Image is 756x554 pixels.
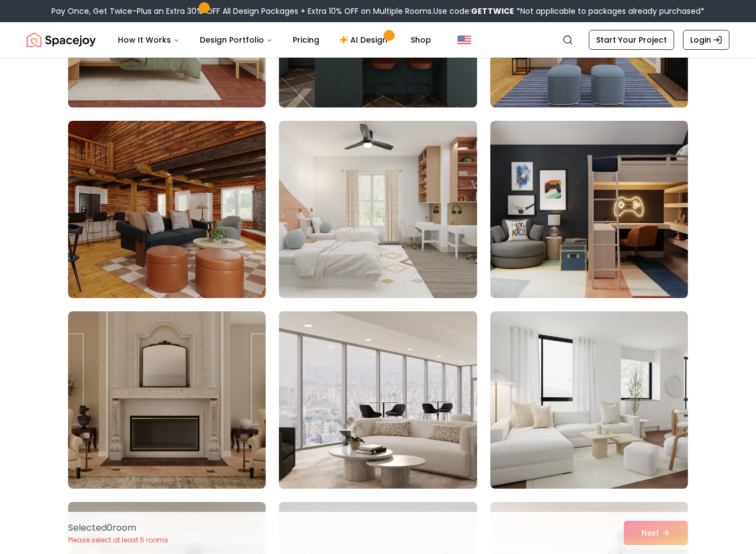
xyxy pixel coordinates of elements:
button: Design Portfolio [191,29,282,51]
button: How It Works [109,29,189,51]
img: Spacejoy Logo [27,29,96,51]
a: Start Your Project [589,30,674,50]
nav: Global [27,22,729,58]
img: Room room-13 [68,121,266,298]
nav: Main [109,29,440,51]
div: Pay Once, Get Twice-Plus an Extra 30% OFF All Design Packages + Extra 10% OFF on Multiple Rooms. [51,6,705,17]
a: Spacejoy [27,29,96,51]
a: Login [683,30,729,50]
img: United States [458,33,471,47]
img: Room room-15 [490,121,688,298]
p: Please select at least 5 rooms [68,536,168,545]
p: Selected 0 room [68,521,168,535]
img: Room room-14 [279,121,477,298]
a: Pricing [284,29,328,51]
a: Shop [402,29,440,51]
b: GETTWICE [471,6,514,17]
img: Room room-16 [68,311,266,489]
span: Use code: [433,6,514,17]
a: AI Design [330,29,400,51]
img: Room room-17 [274,307,481,493]
span: *Not applicable to packages already purchased* [514,6,705,17]
img: Room room-18 [490,311,688,489]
